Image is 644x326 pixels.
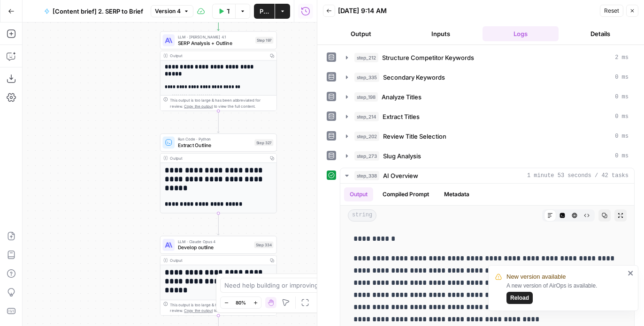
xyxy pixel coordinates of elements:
span: Develop outline [178,244,252,251]
span: step_202 [354,132,379,141]
span: step_273 [354,151,379,161]
div: Output [170,155,265,161]
span: SERP Analysis + Outline [178,39,253,47]
g: Edge from step_338 to step_197 [217,9,220,31]
button: 0 ms [340,109,634,124]
span: step_212 [354,53,378,62]
span: Copy the output [184,104,213,109]
button: Reload [506,292,533,304]
button: 2 ms [340,50,634,65]
button: Metadata [438,187,475,201]
button: Version 4 [151,5,193,17]
g: Edge from step_197 to step_327 [217,111,220,133]
div: Step 197 [255,37,274,44]
span: [Content brief] 2. SERP to Brief [53,7,143,16]
button: 1 minute 53 seconds / 42 tasks [340,168,634,183]
button: Logs [483,26,559,41]
button: Output [344,187,373,201]
span: Structure Competitor Keywords [382,53,474,62]
span: Slug Analysis [383,151,421,161]
span: AI Overview [383,171,418,180]
span: 2 ms [615,53,629,62]
button: 0 ms [340,70,634,85]
span: Reset [604,7,619,15]
span: Version 4 [155,7,181,15]
span: Test Workflow [227,7,230,16]
span: Copy the output [184,308,213,313]
span: 80% [236,299,246,306]
span: 0 ms [615,132,629,141]
span: step_335 [354,73,379,82]
button: 0 ms [340,148,634,163]
span: LLM · [PERSON_NAME] 4.1 [178,34,253,40]
button: [Content brief] 2. SERP to Brief [38,4,149,19]
span: 1 minute 53 seconds / 42 tasks [527,171,629,180]
button: Output [323,26,399,41]
span: Review Title Selection [383,132,446,141]
span: 0 ms [615,73,629,81]
g: Edge from step_327 to step_334 [217,213,220,235]
div: Output [170,53,265,59]
span: Extract Titles [383,112,420,121]
button: Inputs [403,26,479,41]
span: Secondary Keywords [383,73,445,82]
span: step_214 [354,112,379,121]
button: close [628,269,634,277]
span: step_338 [354,171,379,180]
span: Run Code · Python [178,136,252,142]
div: Step 327 [254,139,273,146]
span: LLM · Claude Opus 4 [178,238,252,244]
span: Extract Outline [178,141,252,149]
span: 0 ms [615,93,629,101]
span: Reload [510,294,529,302]
button: Reset [600,5,623,17]
span: step_198 [354,92,378,102]
span: New version available [506,272,566,282]
button: Details [562,26,638,41]
span: Publish [260,7,269,16]
button: 0 ms [340,129,634,144]
button: 0 ms [340,89,634,104]
span: string [348,209,376,222]
span: 0 ms [615,112,629,121]
button: Compiled Prompt [377,187,435,201]
span: 0 ms [615,152,629,160]
div: This output is too large & has been abbreviated for review. to view the full content. [170,302,273,314]
div: Output [170,257,265,263]
div: A new version of AirOps is available. [506,282,625,304]
button: Publish [254,4,275,19]
div: Step 334 [254,242,274,248]
button: Test Workflow [212,4,235,19]
span: Analyze Titles [382,92,422,102]
div: This output is too large & has been abbreviated for review. to view the full content. [170,97,273,109]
